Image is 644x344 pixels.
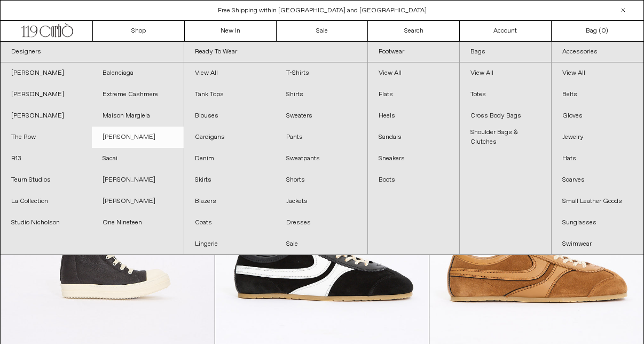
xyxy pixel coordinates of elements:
a: Swimwear [552,233,643,255]
a: Cardigans [184,127,276,148]
a: Sweatpants [276,148,367,169]
a: T-Shirts [276,62,367,84]
a: Footwear [368,42,459,62]
a: Search [368,21,460,41]
a: [PERSON_NAME] [92,169,183,191]
a: Scarves [552,169,643,191]
a: Teurn Studios [1,169,92,191]
a: View All [184,62,276,84]
a: Coats [184,212,276,233]
a: The Row [1,127,92,148]
a: Studio Nicholson [1,212,92,233]
a: [PERSON_NAME] [92,191,183,212]
a: Bag () [552,21,643,41]
a: Sale [277,21,368,41]
a: [PERSON_NAME] [1,84,92,105]
span: ) [601,26,608,36]
a: Accessories [552,42,643,62]
a: Shop [93,21,185,41]
a: La Collection [1,191,92,212]
a: View All [368,62,459,84]
a: Boots [368,169,459,191]
a: Blouses [184,105,276,127]
a: Denim [184,148,276,169]
a: Dresses [276,212,367,233]
a: Lingerie [184,233,276,255]
a: [PERSON_NAME] [1,105,92,127]
a: Pants [276,127,367,148]
a: R13 [1,148,92,169]
a: [PERSON_NAME] [92,127,183,148]
a: Balenciaga [92,62,183,84]
a: Belts [552,84,643,105]
a: Sweaters [276,105,367,127]
a: New In [185,21,277,41]
a: Shorts [276,169,367,191]
a: Jewelry [552,127,643,148]
a: One Nineteen [92,212,183,233]
a: Extreme Cashmere [92,84,183,105]
a: Sunglasses [552,212,643,233]
span: 0 [601,27,606,35]
a: Free Shipping within [GEOGRAPHIC_DATA] and [GEOGRAPHIC_DATA] [218,6,427,15]
a: Jackets [276,191,367,212]
a: Sacai [92,148,183,169]
a: Account [460,21,552,41]
a: Shirts [276,84,367,105]
a: [PERSON_NAME] [1,62,92,84]
a: View All [552,62,643,84]
a: Small Leather Goods [552,191,643,212]
a: Tank Tops [184,84,276,105]
a: Totes [460,84,551,105]
a: Sandals [368,127,459,148]
a: Flats [368,84,459,105]
a: Designers [1,42,184,62]
a: Hats [552,148,643,169]
a: Maison Margiela [92,105,183,127]
a: Ready To Wear [184,42,367,62]
a: Sale [276,233,367,255]
a: Heels [368,105,459,127]
a: View All [460,62,551,84]
a: Cross Body Bags [460,105,551,127]
a: Skirts [184,169,276,191]
a: Gloves [552,105,643,127]
a: Blazers [184,191,276,212]
a: Sneakers [368,148,459,169]
a: Shoulder Bags & Clutches [460,127,551,148]
a: Bags [460,42,551,62]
